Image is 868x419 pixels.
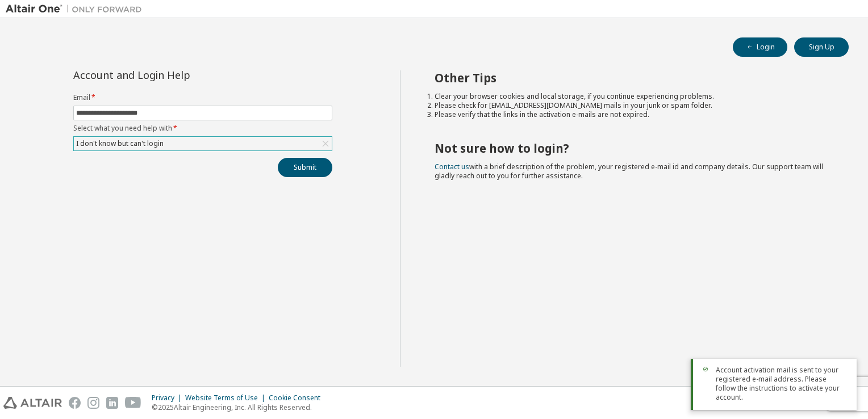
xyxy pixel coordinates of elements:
img: altair_logo.svg [3,397,62,409]
li: Please check for [EMAIL_ADDRESS][DOMAIN_NAME] mails in your junk or spam folder. [435,101,829,110]
span: Account activation mail is sent to your registered e-mail address. Please follow the instructions... [716,366,848,402]
h2: Other Tips [435,70,829,85]
li: Please verify that the links in the activation e-mails are not expired. [435,110,829,119]
button: Submit [278,158,332,177]
label: Select what you need help with [73,124,332,133]
img: Altair One [6,3,148,15]
div: Cookie Consent [269,393,327,403]
img: instagram.svg [87,397,99,409]
div: I don't know but can't login [74,137,332,150]
img: youtube.svg [125,397,141,409]
div: Privacy [152,393,185,403]
p: © 2025 Altair Engineering, Inc. All Rights Reserved. [152,403,327,412]
a: Contact us [435,162,469,171]
li: Clear your browser cookies and local storage, if you continue experiencing problems. [435,92,829,101]
img: facebook.svg [69,397,81,409]
label: Email [73,93,332,102]
span: with a brief description of the problem, your registered e-mail id and company details. Our suppo... [435,162,823,181]
div: I don't know but can't login [74,137,165,150]
img: linkedin.svg [106,397,118,409]
button: Login [733,37,787,57]
div: Website Terms of Use [185,393,269,403]
div: Account and Login Help [73,70,281,79]
button: Sign Up [794,37,849,57]
h2: Not sure how to login? [435,141,829,156]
